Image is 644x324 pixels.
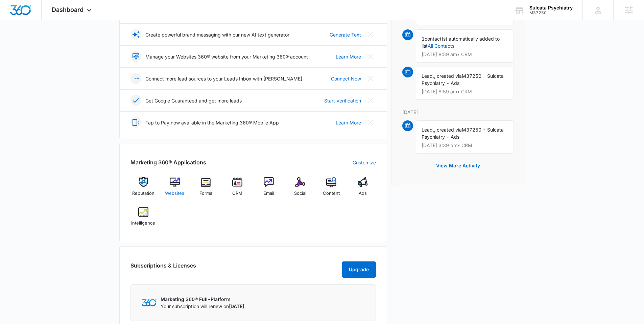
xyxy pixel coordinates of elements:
a: Social [287,177,313,202]
a: Reputation [130,177,157,202]
a: All Contacts [428,43,454,49]
span: Email [263,190,274,197]
a: Ads [350,177,376,202]
p: Your subscription will renew on [161,303,244,310]
a: Start Verification [324,97,361,104]
a: Learn More [336,119,361,126]
span: Forms [199,190,212,197]
button: View More Activity [429,158,487,174]
div: account name [529,5,573,10]
p: [DATE] 8:59 am • CRM [422,89,508,94]
p: Tap to Pay now available in the Marketing 360® Mobile App [145,119,279,126]
p: Connect more lead sources to your Leads Inbox with [PERSON_NAME] [145,75,302,82]
h2: Marketing 360® Applications [130,158,206,166]
a: Learn More [336,53,361,60]
span: Social [294,190,306,197]
span: M37250 - Sulcata Psychiatry - Ads [422,127,504,140]
span: Ads [359,190,367,197]
a: Content [318,177,344,202]
span: M37250 - Sulcata Psychiatry - Ads [422,73,504,86]
span: [DATE] [229,303,244,309]
p: [DATE] [402,109,514,116]
img: Marketing 360 Logo [142,299,157,306]
span: , created via [434,73,462,79]
a: Customize [353,159,376,166]
span: Lead, [422,73,434,79]
span: , created via [434,127,462,133]
button: Close [365,73,376,84]
span: Intelligence [131,220,155,227]
a: Generate Text [330,31,361,38]
button: Close [365,117,376,128]
button: Close [365,51,376,62]
a: CRM [224,177,251,202]
div: account id [529,10,573,15]
button: Close [365,29,376,40]
a: Forms [193,177,219,202]
p: [DATE] 3:39 pm • CRM [422,143,508,148]
button: Close [365,95,376,106]
span: Content [323,190,340,197]
a: Intelligence [130,207,157,231]
p: Get Google Guaranteed and get more leads [145,97,242,104]
span: Lead, [422,127,434,133]
p: Manage your Websites 360® website from your Marketing 360® account [145,53,308,60]
a: Connect Now [331,75,361,82]
p: [DATE] 8:59 am • CRM [422,52,508,57]
a: Websites [162,177,188,202]
span: 1 [422,36,425,42]
p: Marketing 360® Full-Platform [161,296,244,303]
p: Create powerful brand messaging with our new AI text generator [145,31,289,38]
span: Websites [165,190,184,197]
h2: Subscriptions & Licenses [130,261,196,275]
span: Reputation [132,190,154,197]
span: contact(s) automatically added to list [422,36,500,49]
button: Upgrade [342,261,376,278]
span: Dashboard [52,6,84,13]
a: Email [256,177,282,202]
span: CRM [232,190,242,197]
